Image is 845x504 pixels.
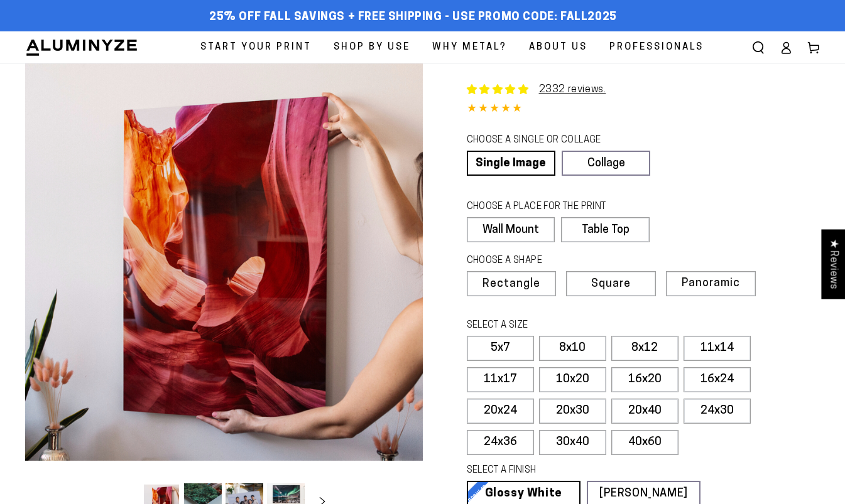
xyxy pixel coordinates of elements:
[467,100,820,119] div: 4.85 out of 5.0 stars
[467,336,534,361] label: 5x7
[744,34,772,62] summary: Search our site
[611,336,679,361] label: 8x12
[467,367,534,392] label: 11x17
[539,336,606,361] label: 8x10
[539,367,606,392] label: 10x20
[520,31,597,63] a: About Us
[561,217,650,242] label: Table Top
[609,39,704,56] span: Professionals
[539,430,606,455] label: 30x40
[562,151,650,176] a: Collage
[423,31,516,63] a: Why Metal?
[467,430,534,455] label: 24x36
[600,31,713,63] a: Professionals
[467,399,534,424] label: 20x24
[467,319,674,333] legend: SELECT A SIZE
[467,217,555,242] label: Wall Mount
[334,39,410,56] span: Shop By Use
[611,367,679,392] label: 16x20
[25,38,138,57] img: Aluminyze
[684,367,751,392] label: 16x24
[821,229,845,299] div: Click to open Judge.me floating reviews tab
[467,151,555,176] a: Single Image
[200,39,312,56] span: Start Your Print
[467,200,638,214] legend: CHOOSE A PLACE FOR THE PRINT
[539,399,606,424] label: 20x30
[191,31,321,63] a: Start Your Print
[482,279,540,290] span: Rectangle
[467,254,640,268] legend: CHOOSE A SHAPE
[529,39,587,56] span: About Us
[684,399,751,424] label: 24x30
[682,277,740,289] span: Panoramic
[467,464,674,478] legend: SELECT A FINISH
[611,430,679,455] label: 40x60
[324,31,420,63] a: Shop By Use
[539,85,606,95] a: 2332 reviews.
[467,134,639,147] legend: CHOOSE A SINGLE OR COLLAGE
[432,39,507,56] span: Why Metal?
[209,11,617,24] span: 25% off FALL Savings + Free Shipping - Use Promo Code: FALL2025
[611,399,679,424] label: 20x40
[684,336,751,361] label: 11x14
[591,279,631,290] span: Square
